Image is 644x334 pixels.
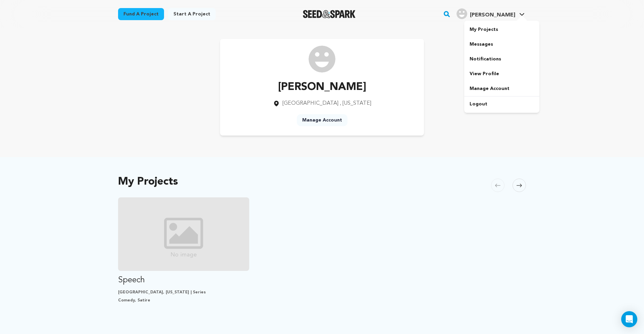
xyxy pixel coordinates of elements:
[464,66,539,81] a: View Profile
[464,52,539,66] a: Notifications
[118,290,249,295] p: [GEOGRAPHIC_DATA], [US_STATE] | Series
[621,311,637,327] div: Open Intercom Messenger
[464,97,539,111] a: Logout
[118,275,249,286] p: Speech
[470,12,515,18] span: [PERSON_NAME]
[464,37,539,52] a: Messages
[457,8,467,19] img: user.png
[282,101,338,106] span: [GEOGRAPHIC_DATA]
[297,114,347,126] a: Manage Account
[273,79,371,95] p: [PERSON_NAME]
[118,177,178,187] h2: My Projects
[464,22,539,37] a: My Projects
[457,8,515,19] div: Timothy P.'s Profile
[303,10,356,18] a: Seed&Spark Homepage
[309,46,335,73] img: /img/default-images/user/medium/user.png image
[455,7,526,19] a: Timothy P.'s Profile
[118,8,164,20] a: Fund a project
[455,7,526,21] span: Timothy P.'s Profile
[168,8,216,20] a: Start a project
[464,81,539,96] a: Manage Account
[118,298,249,303] p: Comedy, Satire
[303,10,356,18] img: Seed&Spark Logo Dark Mode
[340,101,371,106] span: , [US_STATE]
[118,197,249,307] a: Fund Speech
